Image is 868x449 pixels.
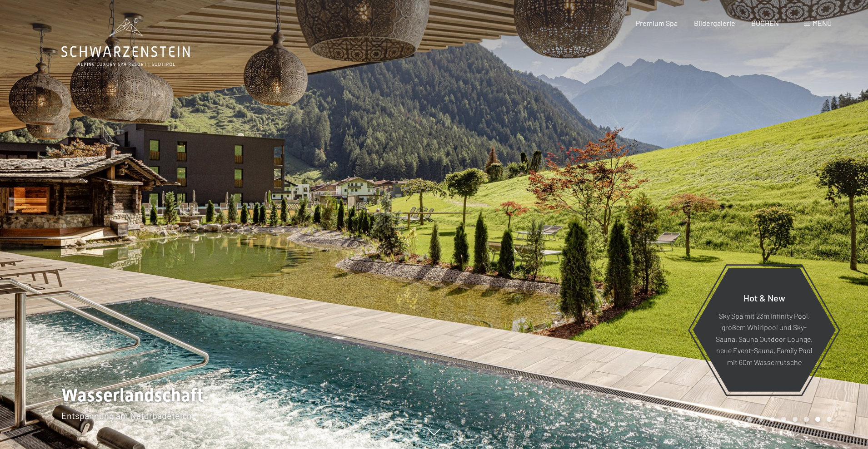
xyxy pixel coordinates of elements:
div: Carousel Page 7 (Current Slide) [815,417,820,422]
div: Carousel Page 3 [770,417,775,422]
a: BUCHEN [751,19,779,27]
div: Carousel Page 1 [747,417,752,422]
a: Hot & New Sky Spa mit 23m Infinity Pool, großem Whirlpool und Sky-Sauna, Sauna Outdoor Lounge, ne... [692,267,836,392]
div: Carousel Page 8 [827,417,832,422]
div: Carousel Pagination [744,417,832,422]
span: Menü [813,19,832,27]
p: Sky Spa mit 23m Infinity Pool, großem Whirlpool und Sky-Sauna, Sauna Outdoor Lounge, neue Event-S... [715,310,813,368]
div: Carousel Page 2 [758,417,763,422]
a: Bildergalerie [694,19,735,27]
span: Hot & New [743,292,785,303]
div: Carousel Page 6 [804,417,809,422]
div: Carousel Page 5 [793,417,798,422]
div: Carousel Page 4 [781,417,786,422]
a: Premium Spa [636,19,678,27]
